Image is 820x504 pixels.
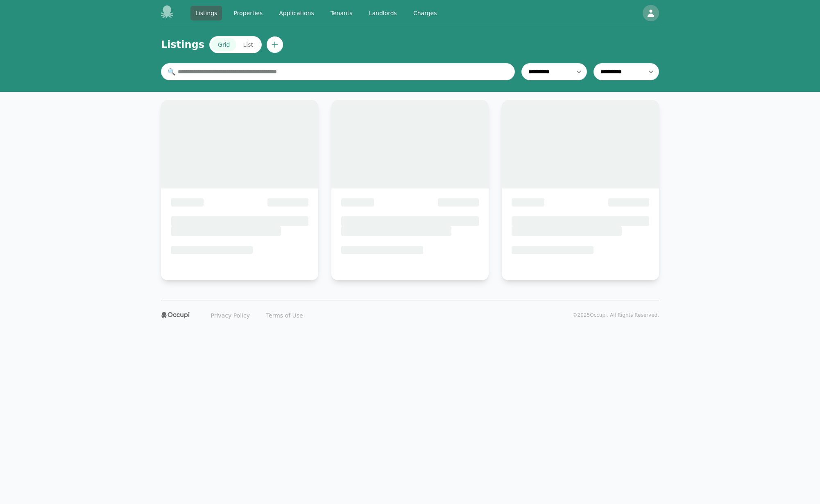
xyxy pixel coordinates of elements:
[326,6,358,20] a: Tenants
[190,6,222,20] a: Listings
[161,38,204,51] h1: Listings
[267,36,283,53] button: Create new listing
[408,6,442,20] a: Charges
[236,38,259,51] button: List
[211,38,236,51] button: Grid
[274,6,319,20] a: Applications
[364,6,402,20] a: Landlords
[229,6,267,20] a: Properties
[261,309,308,322] a: Terms of Use
[206,309,255,322] a: Privacy Policy
[573,312,659,318] p: © 2025 Occupi. All Rights Reserved.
